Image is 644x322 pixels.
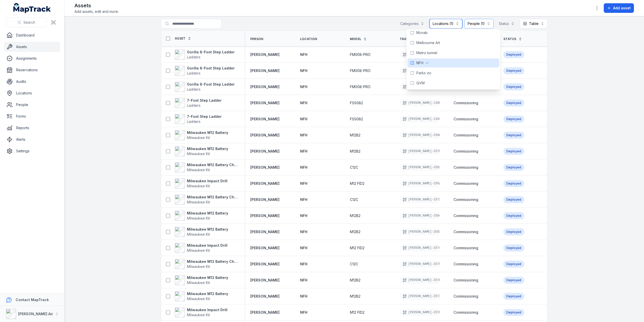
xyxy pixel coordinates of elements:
span: Commissioning [454,310,478,315]
strong: Milwaukee Impact Drill [187,178,227,184]
a: [PERSON_NAME] [250,165,279,170]
a: Gorilla 8-Foot Step LadderLadders [175,50,235,60]
a: [PERSON_NAME] [250,197,279,202]
span: NFH [300,294,307,298]
span: Commissioning [454,117,478,122]
div: [PERSON_NAME]-2582 [400,180,440,187]
strong: Milwaukee M12 Battery [187,275,228,280]
a: Gorilla 8-Foot Step LadderLadders [175,82,235,92]
div: [PERSON_NAME]-2573 [400,196,440,203]
button: Table [520,19,547,28]
div: [PERSON_NAME]-2577 [400,293,440,300]
a: [PERSON_NAME] [250,310,279,315]
a: Dashboard [4,30,60,40]
span: NFH [300,85,307,89]
strong: Milwaukee M12 Battery Charger [187,195,238,200]
strong: Contact MapTrack [16,298,49,302]
a: [PERSON_NAME] [250,68,279,73]
span: NFH [300,149,307,153]
span: NFH [416,60,423,65]
div: Deployed [503,277,524,284]
a: Assignments [4,53,60,63]
span: Ladders [187,55,200,59]
span: Metro tunnel [416,50,437,55]
a: [PERSON_NAME] [250,229,279,234]
a: NFH [300,100,307,105]
a: Reports [4,123,60,133]
h2: Assets [74,2,119,9]
span: M12B2 [350,133,360,138]
div: [PERSON_NAME]-2581 [400,164,440,171]
a: Locations [4,88,60,98]
strong: [PERSON_NAME] [250,52,279,57]
a: Model [350,37,367,41]
span: C12C [350,262,358,267]
span: Commissioning [454,278,478,283]
span: Ladders [187,119,200,124]
a: Milwaukee Impact DrillMilwaukee Kit [175,178,227,189]
span: M12B2 [350,278,360,283]
a: Gorilla 8-Foot Step LadderLadders [175,66,235,76]
span: FM008-PRO [350,84,371,89]
strong: Milwaukee M12 Battery Charger [187,162,238,167]
span: Commissioning [454,149,478,154]
span: Milwaukee Kit [187,313,210,317]
span: Milwaukee Kit [187,152,210,156]
strong: [PERSON_NAME] [250,100,279,105]
span: NFH [300,101,307,105]
span: Person [250,37,263,41]
a: People [4,100,60,110]
strong: Milwaukee M12 Battery [187,130,228,135]
a: NFH [300,117,307,122]
div: [PERSON_NAME]-2584 [400,212,440,219]
strong: Milwaukee M12 Battery [187,146,228,151]
span: Commissioning [454,197,478,202]
div: [PERSON_NAME]-2580 [400,132,440,139]
a: NFH [300,84,307,89]
a: Milwaukee M12 BatteryMilwaukee Kit [175,227,228,237]
span: Milwaukee Kit [187,168,210,172]
a: [PERSON_NAME] [250,294,279,299]
a: Milwaukee Impact DrillMilwaukee Kit [175,307,227,317]
strong: [PERSON_NAME] [250,149,279,154]
strong: Milwaukee Impact Drill [187,243,227,248]
span: M12B2 [350,213,360,218]
strong: [PERSON_NAME] [250,133,279,138]
span: Commissioning [454,133,478,138]
button: Add asset [604,3,634,13]
div: Deployed [503,164,524,171]
strong: Gorilla 8-Foot Step Ladder [187,66,235,71]
a: NFH [300,245,307,251]
a: Milwaukee M12 BatteryMilwaukee Kit [175,291,228,301]
strong: [PERSON_NAME] [250,117,279,122]
span: C12C [350,165,358,170]
a: [PERSON_NAME] [250,278,279,283]
a: NFH [300,181,307,186]
div: Deployed [503,261,524,268]
span: NFH [300,213,307,218]
div: Deployed [503,244,524,252]
a: NFH [300,294,307,299]
div: [PERSON_NAME]-1153 [400,51,440,58]
span: Milwaukee Kit [187,280,210,285]
strong: [PERSON_NAME] [250,84,279,89]
span: Commissioning [454,229,478,234]
strong: Milwaukee M12 Battery [187,227,228,232]
div: [PERSON_NAME]-2575 [400,261,440,268]
span: Add asset [613,6,631,11]
a: Asset [175,37,191,41]
a: Settings [4,146,60,156]
a: Milwaukee M12 BatteryMilwaukee Kit [175,275,228,285]
a: NFH [300,229,307,234]
div: Deployed [503,309,524,316]
span: Search [23,20,35,25]
button: Status [496,19,518,28]
div: Deployed [503,180,524,187]
span: Ladders [187,71,200,75]
span: NFH [300,165,307,169]
span: Commissioning [454,213,478,218]
span: Milwaukee Kit [187,232,210,236]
